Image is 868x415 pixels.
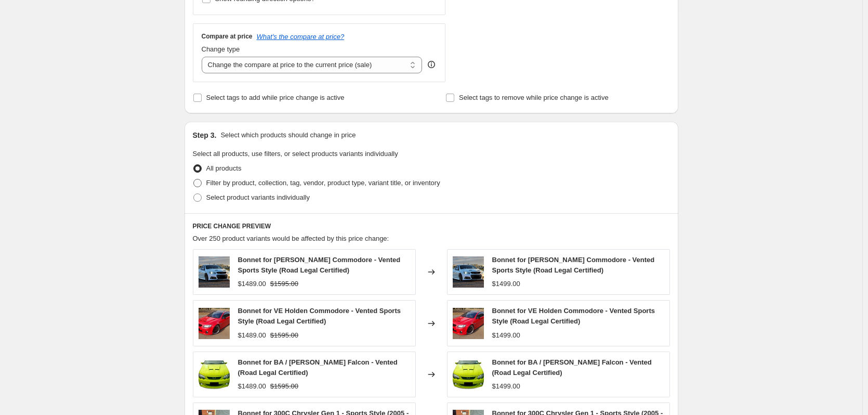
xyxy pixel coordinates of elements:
div: $1489.00 [238,330,266,341]
div: $1499.00 [492,330,520,341]
h6: PRICE CHANGE PREVIEW [193,222,670,230]
strike: $1595.00 [270,279,298,289]
div: $1489.00 [238,279,266,289]
button: What's the compare at price? [257,33,345,41]
img: BonnetforVFHoldenCommodore-VentedSportsStyle_RoadLegalCertified_1ab_80x.png [453,256,484,288]
strike: $1595.00 [270,381,298,392]
img: BonnetforVFHoldenCommodore-VentedSportsStyle_RoadLegalCertified_1ab_80x.png [199,256,230,288]
span: Bonnet for VE Holden Commodore - Vented Sports Style (Road Legal Certified) [238,307,401,325]
span: Filter by product, collection, tag, vendor, product type, variant title, or inventory [206,179,440,187]
span: All products [206,164,242,172]
img: BonnetforVEHoldenCommodore-VentedSportsStyle_RoadLegalCertified_1aab_80x.png [199,308,230,339]
strike: $1595.00 [270,330,298,341]
img: BonnetforBABFFordFalcon-Vented_RoadLegalCertified_1a_80x.jpg [199,359,230,390]
span: Bonnet for [PERSON_NAME] Commodore - Vented Sports Style (Road Legal Certified) [238,256,401,274]
span: Bonnet for BA / [PERSON_NAME] Falcon - Vented (Road Legal Certified) [238,358,398,377]
span: Change type [202,45,240,53]
h2: Step 3. [193,130,217,140]
img: BonnetforBABFFordFalcon-Vented_RoadLegalCertified_1a_80x.jpg [453,359,484,390]
span: Bonnet for VE Holden Commodore - Vented Sports Style (Road Legal Certified) [492,307,655,325]
div: help [426,59,437,70]
div: $1499.00 [492,381,520,392]
div: $1499.00 [492,279,520,289]
span: Select tags to remove while price change is active [459,94,609,101]
span: Bonnet for BA / [PERSON_NAME] Falcon - Vented (Road Legal Certified) [492,358,652,377]
span: Bonnet for [PERSON_NAME] Commodore - Vented Sports Style (Road Legal Certified) [492,256,655,274]
span: Select all products, use filters, or select products variants individually [193,150,398,158]
h3: Compare at price [202,32,253,41]
span: Over 250 product variants would be affected by this price change: [193,235,389,242]
p: Select which products should change in price [220,130,356,140]
div: $1489.00 [238,381,266,392]
span: Select tags to add while price change is active [206,94,345,101]
span: Select product variants individually [206,193,310,201]
img: BonnetforVEHoldenCommodore-VentedSportsStyle_RoadLegalCertified_1aab_80x.png [453,308,484,339]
